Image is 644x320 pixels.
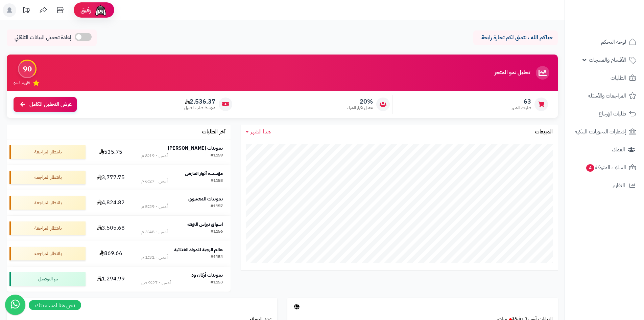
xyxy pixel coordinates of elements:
a: المراجعات والأسئلة [569,88,640,104]
div: أمس - 6:27 م [141,178,168,185]
span: 63 [511,98,531,105]
span: 4 [586,164,594,172]
span: رفيق [80,6,91,14]
td: 1,294.99 [88,266,134,292]
a: التقارير [569,177,640,194]
strong: عالم الرجبة للمواد الغذائية [174,246,223,253]
span: العملاء [612,145,625,154]
span: إشعارات التحويلات البنكية [575,127,626,136]
strong: تموينات المعشوق [188,195,223,202]
a: السلات المتروكة4 [569,159,640,176]
img: logo-2.png [598,18,638,33]
span: المراجعات والأسئلة [588,91,626,101]
span: متوسط طلب العميل [184,105,215,111]
div: بانتظار المراجعة [9,221,86,235]
div: بانتظار المراجعة [9,247,86,260]
div: أمس - 8:19 م [141,152,168,159]
span: الطلبات [611,73,626,83]
div: بانتظار المراجعة [9,171,86,184]
a: الطلبات [569,70,640,86]
div: بانتظار المراجعة [9,145,86,159]
a: عرض التحليل الكامل [14,97,77,112]
span: لوحة التحكم [601,37,626,47]
td: 3,777.75 [88,165,134,190]
td: 869.66 [88,241,134,266]
div: أمس - 5:29 م [141,203,168,210]
a: لوحة التحكم [569,34,640,50]
span: طلبات الإرجاع [599,109,626,119]
div: أمس - 1:31 م [141,254,168,261]
span: السلات المتروكة [586,163,626,172]
span: التقارير [612,181,625,190]
div: #1157 [211,203,223,210]
a: طلبات الإرجاع [569,106,640,122]
img: ai-face.png [94,3,108,17]
a: العملاء [569,142,640,158]
span: 2,536.37 [184,98,215,105]
span: معدل تكرار الشراء [347,105,373,111]
td: 3,505.68 [88,216,134,241]
div: #1156 [211,229,223,235]
span: إعادة تحميل البيانات التلقائي [15,34,71,42]
div: #1153 [211,279,223,286]
span: عرض التحليل الكامل [29,101,72,108]
p: حياكم الله ، نتمنى لكم تجارة رابحة [478,34,553,42]
a: تحديثات المنصة [18,3,35,19]
h3: تحليل نمو المتجر [495,70,530,76]
strong: تموينات أركان ود [191,272,223,279]
div: #1158 [211,178,223,185]
span: تقييم النمو [14,80,30,86]
strong: تموينات [PERSON_NAME] [168,145,223,152]
div: تم التوصيل [9,272,86,286]
strong: مؤسسه أنوار العارض [185,170,223,177]
a: إشعارات التحويلات البنكية [569,124,640,140]
div: #1159 [211,152,223,159]
h3: آخر الطلبات [202,129,225,135]
div: أمس - 3:48 م [141,229,168,235]
div: بانتظار المراجعة [9,196,86,210]
strong: اسواق نبراس النزهه [187,221,223,228]
div: #1154 [211,254,223,261]
div: أمس - 9:27 ص [141,279,171,286]
span: 20% [347,98,373,105]
span: الأقسام والمنتجات [589,55,626,65]
a: هذا الشهر [246,128,271,136]
h3: المبيعات [535,129,553,135]
td: 4,824.82 [88,190,134,215]
span: طلبات الشهر [511,105,531,111]
span: هذا الشهر [251,128,271,136]
td: 535.75 [88,140,134,165]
